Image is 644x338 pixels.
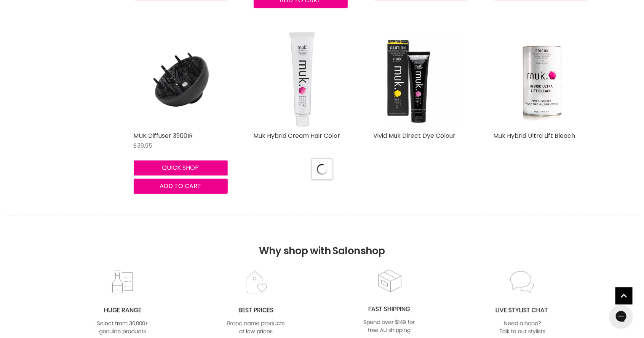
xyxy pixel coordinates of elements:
button: Quick shop [134,160,228,175]
button: Add to cart [134,179,228,194]
a: Muk Hybrid Cream Hair Color [254,31,351,128]
a: Muk Hybrid Ultra Lift Bleach [494,131,575,140]
span: $39.95 [134,141,153,150]
img: Muk Hybrid Ultra Lift Bleach [510,31,574,128]
img: Muk Hybrid Cream Hair Color [262,31,343,128]
iframe: Gorgias live chat messenger [606,302,636,330]
a: Back to top [615,287,633,305]
img: range2_8cf790d4-220e-469f-917d-a18fed3854b6.jpg [92,269,153,336]
img: prices.jpg [225,269,287,336]
a: Vivid Muk Direct Dye Colour [374,131,456,140]
img: chat_c0a1c8f7-3133-4fc6-855f-7264552747f6.jpg [492,269,553,336]
h2: Why shop with Salonshop [4,215,640,268]
a: Vivid Muk Direct Dye Colour [374,31,471,128]
a: Muk Hybrid Ultra Lift Bleach [494,31,591,128]
img: Vivid Muk Direct Dye Colour [384,31,460,128]
span: Add to cart [160,182,201,190]
a: Muk Hybrid Cream Hair Color [254,131,340,140]
img: MUK Diffuser 3900IR [134,31,231,128]
img: fast.jpg [358,268,420,335]
span: Back to top [615,287,633,307]
a: MUK Diffuser 3900IR [134,131,193,140]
